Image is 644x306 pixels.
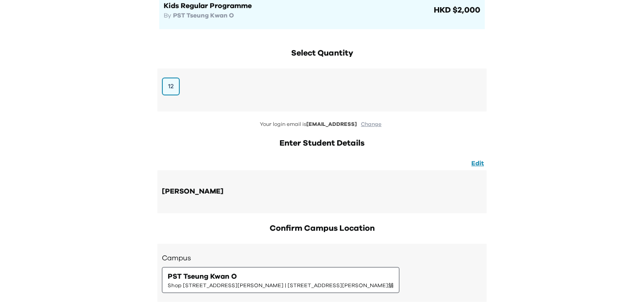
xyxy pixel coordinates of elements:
div: [PERSON_NAME] [162,186,224,198]
button: Edit [469,159,487,168]
h3: Campus [162,253,482,263]
h3: By [164,11,432,20]
h1: Kids Regular Programme [164,0,432,11]
h2: Confirm Campus Location [157,222,487,235]
button: 12 [162,78,180,95]
span: [EMAIL_ADDRESS] [306,121,357,127]
span: HKD $2,000 [432,4,480,17]
p: Your login email is [157,121,487,128]
span: Shop [STREET_ADDRESS][PERSON_NAME] | [STREET_ADDRESS][PERSON_NAME]舖 [168,282,394,289]
h2: Select Quantity [157,47,487,60]
h2: Enter Student Details [157,137,487,150]
span: PST Tseung Kwan O [173,13,234,19]
button: Change [358,121,384,128]
span: PST Tseung Kwan O [168,271,237,282]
